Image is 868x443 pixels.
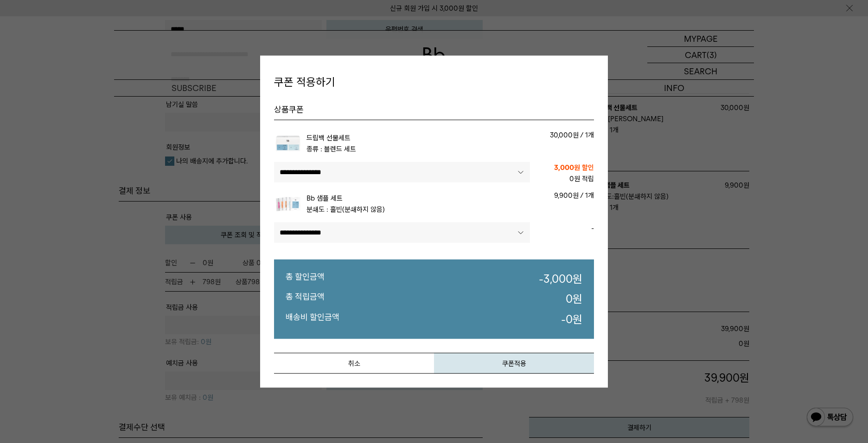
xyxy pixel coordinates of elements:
b: 할인 [582,163,594,172]
div: - [530,222,594,234]
button: 취소 [274,352,434,373]
strong: 0 [566,313,573,326]
span: 3,000원 [554,163,580,172]
img: 드립백 선물세트 [274,130,302,157]
span: 0원 [569,175,580,183]
dt: 배송비 할인금액 [286,312,339,327]
button: 쿠폰적용 [434,352,594,373]
dt: 총 적립금액 [286,291,325,307]
b: 적립 [582,175,594,183]
dd: - 원 [539,271,582,287]
span: 종류 : 블렌드 세트 [306,145,356,153]
img: Bb 샘플 세트 [274,190,302,218]
p: 30,000원 / 1개 [466,130,594,141]
dd: - 원 [561,312,582,327]
strong: 0 [566,292,573,306]
span: 분쇄도 : 홀빈(분쇄하지 않음) [306,205,385,214]
dd: 원 [566,291,582,307]
dt: 총 할인금액 [286,271,325,287]
p: 9,900원 / 1개 [466,190,594,201]
h5: 상품쿠폰 [274,104,594,120]
a: 드립백 선물세트 [306,134,351,142]
a: Bb 샘플 세트 [306,194,343,202]
h4: 쿠폰 적용하기 [274,74,594,90]
strong: 3,000 [543,272,573,286]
